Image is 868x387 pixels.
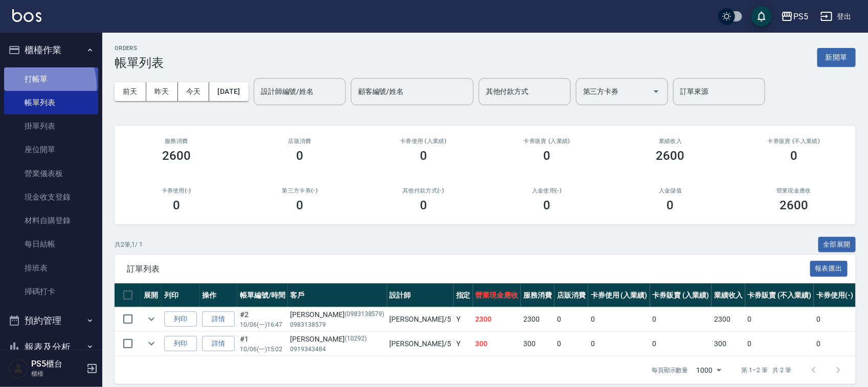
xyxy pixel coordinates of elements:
td: Y [454,332,473,356]
button: 全部展開 [818,237,856,253]
h3: 0 [173,198,180,212]
td: 300 [711,332,745,356]
th: 指定 [454,283,473,307]
td: 0 [588,332,650,356]
h3: 帳單列表 [115,56,164,70]
button: 列印 [164,311,197,327]
td: [PERSON_NAME] /5 [387,307,454,331]
a: 帳單列表 [4,91,98,114]
a: 詳情 [202,336,235,352]
th: 店販消費 [554,283,588,307]
p: 0919343484 [291,345,385,354]
a: 現金收支登錄 [4,185,98,209]
button: save [751,6,772,27]
td: Y [454,307,473,331]
button: 列印 [164,336,197,352]
span: 訂單列表 [127,264,810,274]
th: 營業現金應收 [473,283,521,307]
th: 卡券使用 (入業績) [588,283,650,307]
button: 新開單 [817,48,856,67]
h3: 0 [543,198,550,212]
h2: 第三方卡券(-) [251,187,350,194]
p: 櫃檯 [31,369,83,378]
td: 2300 [521,307,554,331]
td: 300 [521,332,554,356]
th: 卡券使用(-) [814,283,856,307]
button: 今天 [178,82,210,101]
p: 第 1–2 筆 共 2 筆 [742,366,791,375]
button: 前天 [115,82,146,101]
h2: 卡券販賣 (不入業績) [745,138,844,144]
td: 0 [814,332,856,356]
a: 詳情 [202,311,235,327]
button: 報表匯出 [810,261,848,277]
td: 0 [745,307,814,331]
td: [PERSON_NAME] /5 [387,332,454,356]
h2: ORDERS [115,45,164,52]
h2: 卡券販賣 (入業績) [498,138,597,144]
p: (10292) [345,334,367,345]
h3: 2600 [780,198,808,212]
a: 掛單列表 [4,114,98,138]
button: expand row [144,336,159,351]
div: [PERSON_NAME] [291,309,385,320]
td: 0 [554,332,588,356]
th: 業績收入 [711,283,745,307]
h5: PS5櫃台 [31,359,83,369]
h2: 店販消費 [251,138,350,144]
button: PS5 [777,6,812,27]
th: 客戶 [288,283,387,307]
h3: 0 [296,198,303,212]
img: Person [8,358,29,379]
h3: 0 [790,149,797,163]
p: (0983138579) [345,309,385,320]
a: 每日結帳 [4,232,98,256]
td: 0 [814,307,856,331]
h3: 服務消費 [127,138,226,144]
td: 2300 [473,307,521,331]
td: #2 [237,307,288,331]
a: 材料自購登錄 [4,209,98,232]
div: [PERSON_NAME] [291,334,385,345]
p: 每頁顯示數量 [652,366,688,375]
a: 掃碼打卡 [4,280,98,303]
a: 新開單 [817,52,856,62]
div: 1000 [693,356,725,384]
td: 0 [554,307,588,331]
th: 卡券販賣 (不入業績) [745,283,814,307]
a: 營業儀表板 [4,162,98,185]
th: 展開 [141,283,162,307]
h2: 其他付款方式(-) [374,187,473,194]
p: 共 2 筆, 1 / 1 [115,240,143,249]
h2: 業績收入 [621,138,720,144]
img: Logo [12,9,41,22]
h2: 卡券使用 (入業績) [374,138,473,144]
td: 0 [745,332,814,356]
h3: 0 [420,198,427,212]
a: 座位開單 [4,138,98,161]
button: 櫃檯作業 [4,37,98,63]
td: 300 [473,332,521,356]
p: 10/06 (一) 15:02 [240,345,285,354]
h2: 營業現金應收 [745,187,844,194]
td: #1 [237,332,288,356]
button: 登出 [816,7,856,26]
div: PS5 [793,10,808,23]
a: 打帳單 [4,67,98,91]
h3: 0 [543,149,550,163]
h3: 2600 [656,149,685,163]
th: 操作 [199,283,237,307]
th: 服務消費 [521,283,554,307]
td: 2300 [711,307,745,331]
td: 0 [650,332,712,356]
h2: 卡券使用(-) [127,187,226,194]
h3: 2600 [162,149,191,163]
a: 排班表 [4,256,98,280]
h3: 0 [296,149,303,163]
th: 帳單編號/時間 [237,283,288,307]
h3: 0 [667,198,674,212]
p: 10/06 (一) 16:47 [240,320,285,329]
th: 設計師 [387,283,454,307]
button: [DATE] [209,82,248,101]
td: 0 [588,307,650,331]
